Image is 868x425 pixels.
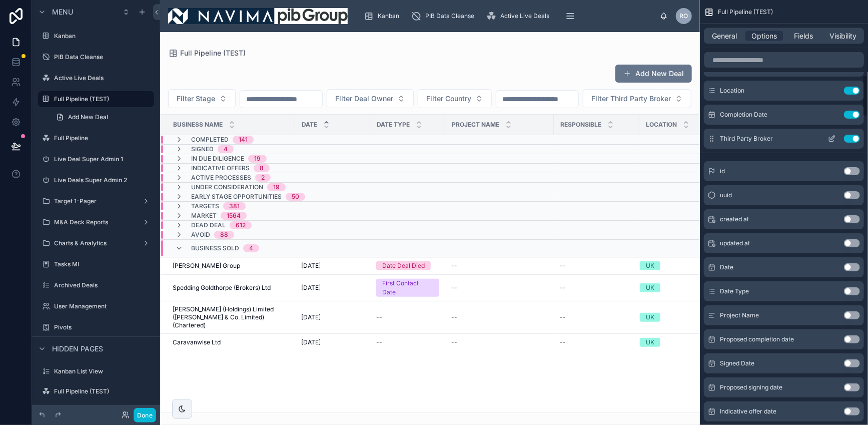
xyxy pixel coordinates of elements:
label: Full Pipeline [54,134,152,142]
label: Kanban List View [54,367,152,375]
a: Charts & Analytics [38,235,154,251]
span: Completed [191,136,229,144]
span: Proposed completion date [720,335,794,343]
a: Full Pipeline (TEST) [38,383,154,399]
span: Proposed signing date [720,383,782,391]
span: updated at [720,239,750,247]
span: Location [646,121,677,129]
a: Live Deals Super Admin 2 [38,172,154,188]
span: Date Type [720,287,749,295]
span: Business Name [173,121,223,129]
span: Active Live Deals [500,12,549,20]
div: 88 [220,231,228,239]
span: Options [751,31,777,41]
a: Active Live Deals [483,7,556,25]
span: Fields [794,31,813,41]
span: Date Type [377,121,410,129]
label: PIB Data Cleanse [54,53,152,61]
span: Third Party Broker [720,135,773,143]
span: General [712,31,737,41]
a: Full Pipeline (TEST) [38,91,154,107]
a: Kanban [361,7,406,25]
span: Hidden pages [52,344,103,354]
label: Full Pipeline (TEST) [54,95,148,103]
span: Project Name [452,121,499,129]
span: id [720,167,725,175]
span: Avoid [191,231,210,239]
span: Active Processes [191,174,251,182]
span: Market [191,212,217,220]
label: Tasks MI [54,260,152,268]
span: created at [720,215,749,223]
span: Location [720,87,744,95]
span: Full Pipeline (TEST) [718,8,773,16]
span: In Due Diligence [191,155,244,163]
div: 4 [249,244,253,252]
a: Active Live Deals [38,70,154,86]
span: uuid [720,191,732,199]
label: Live Deal Super Admin 1 [54,155,152,163]
label: Full Pipeline (TEST) [54,387,152,395]
span: Kanban [378,12,399,20]
span: Add New Deal [68,113,108,121]
label: Charts & Analytics [54,239,138,247]
a: M&A Deck Reports [38,214,154,230]
a: Target 1-Pager [38,193,154,209]
div: 19 [254,155,261,163]
label: Pivots [54,323,152,331]
span: Early stage opportunities [191,193,282,201]
div: 19 [273,183,280,191]
a: PIB Data Cleanse [408,7,481,25]
label: Archived Deals [54,281,152,289]
a: Kanban List View [38,363,154,379]
span: Targets [191,202,219,210]
a: Kanban [38,28,154,44]
span: RO [680,12,688,20]
button: Done [134,408,156,422]
span: Signed [191,145,214,153]
span: Under Consideration [191,183,263,191]
span: Responsible [560,121,601,129]
span: Date [720,263,733,271]
label: M&A Deck Reports [54,218,138,226]
span: Menu [52,7,73,17]
label: Kanban [54,32,152,40]
label: Target 1-Pager [54,197,138,205]
a: PIB Data Cleanse [38,49,154,65]
div: 381 [229,202,240,210]
span: Signed Date [720,359,754,367]
span: Date [302,121,317,129]
span: Completion Date [720,111,767,119]
label: Active Live Deals [54,74,152,82]
span: Indicative offer date [720,407,776,415]
img: App logo [168,8,348,24]
div: 4 [224,145,228,153]
label: Live Deals Super Admin 2 [54,176,152,184]
div: 612 [236,221,246,229]
div: scrollable content [356,5,660,27]
div: 141 [239,136,248,144]
label: User Management [54,302,152,310]
span: PIB Data Cleanse [425,12,474,20]
div: 2 [261,174,265,182]
span: Project Name [720,311,759,319]
div: 50 [292,193,299,201]
a: User Management [38,298,154,314]
span: Dead Deal [191,221,226,229]
a: Archived Deals [38,277,154,293]
a: Add New Deal [50,109,154,125]
div: 1564 [227,212,241,220]
a: Full Pipeline [38,130,154,146]
span: Indicative Offers [191,164,250,172]
div: 8 [260,164,264,172]
a: Live Deal Super Admin 1 [38,151,154,167]
span: Visibility [830,31,857,41]
a: Pivots [38,319,154,335]
span: Business Sold [191,244,239,252]
a: Tasks MI [38,256,154,272]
